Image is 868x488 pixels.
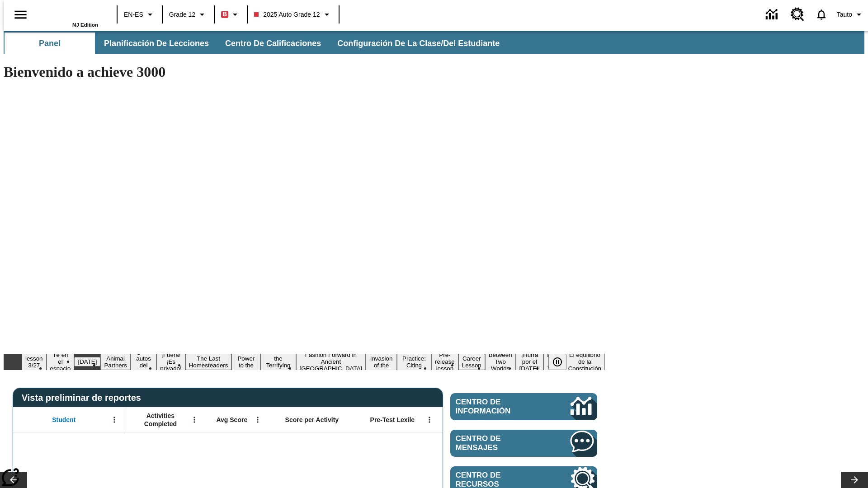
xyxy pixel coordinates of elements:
[169,10,195,19] span: Grade 12
[104,38,209,49] span: Planificación de lecciones
[165,6,211,23] button: Grado: Grade 12, Elige un grado
[156,350,185,373] button: Slide 6 ¡Fuera! ¡Es privado!
[565,350,605,373] button: Slide 18 El equilibrio de la Constitución
[4,33,508,54] div: Subbarra de navegación
[47,350,75,373] button: Slide 2 Té en el espacio
[516,350,544,373] button: Slide 16 ¡Hurra por el Día de la Constitución!
[188,413,201,427] button: Abrir menú
[810,3,833,26] a: Notificaciones
[370,416,415,424] span: Pre-Test Lexile
[548,354,566,370] button: Pausar
[22,393,146,403] span: Vista preliminar de reportes
[108,413,121,427] button: Abrir menú
[4,64,605,80] h1: Bienvenido a achieve 3000
[4,31,864,54] div: Subbarra de navegación
[225,38,321,49] span: Centro de calificaciones
[450,430,597,457] a: Centro de mensajes
[100,354,130,370] button: Slide 4 Animal Partners
[785,2,810,27] a: Centro de recursos, Se abrirá en una pestaña nueva.
[543,350,564,373] button: Slide 17 Point of View
[124,10,143,19] span: EN-ES
[397,347,431,377] button: Slide 12 Mixed Practice: Citing Evidence
[22,347,47,377] button: Slide 1 Test lesson 3/27 en
[330,33,507,54] button: Configuración de la clase/del estudiante
[456,398,540,416] span: Centro de información
[72,22,98,28] span: NJ Edition
[485,350,516,373] button: Slide 15 Between Two Worlds
[39,4,98,22] a: Portada
[296,350,366,373] button: Slide 10 Fashion Forward in Ancient Rome
[250,6,335,23] button: Class: 2025 Auto Grade 12, Selecciona una clase
[74,357,100,366] button: Slide 3 Día del Trabajo
[456,434,543,452] span: Centro de mensajes
[217,6,244,23] button: Boost El color de la clase es rojo. Cambiar el color de la clase.
[39,38,61,49] span: Panel
[431,350,458,373] button: Slide 13 Pre-release lesson
[260,347,296,377] button: Slide 9 Attack of the Terrifying Tomatoes
[285,416,339,424] span: Score per Activity
[548,354,576,370] div: Pausar
[218,33,328,54] button: Centro de calificaciones
[7,1,34,28] button: Abrir el menú lateral
[337,38,500,49] span: Configuración de la clase/del estudiante
[222,9,227,20] span: B
[52,416,75,424] span: Student
[450,393,597,420] a: Centro de información
[131,412,190,428] span: Activities Completed
[841,472,868,488] button: Carrusel de lecciones, seguir
[760,2,785,27] a: Centro de información
[97,33,216,54] button: Planificación de lecciones
[833,6,868,23] button: Perfil/Configuración
[251,413,264,427] button: Abrir menú
[120,6,159,23] button: Language: EN-ES, Selecciona un idioma
[216,416,247,424] span: Avg Score
[366,347,397,377] button: Slide 11 The Invasion of the Free CD
[458,354,485,370] button: Slide 14 Career Lesson
[131,347,156,377] button: Slide 5 ¿Los autos del futuro?
[254,10,320,19] span: 2025 Auto Grade 12
[837,10,852,19] span: Tauto
[39,3,98,28] div: Portada
[5,33,95,54] button: Panel
[423,413,436,427] button: Abrir menú
[231,347,260,377] button: Slide 8 Solar Power to the People
[185,354,232,370] button: Slide 7 The Last Homesteaders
